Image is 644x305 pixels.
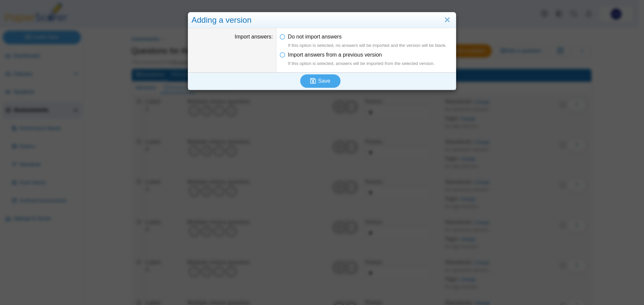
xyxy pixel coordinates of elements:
div: If this option is selected, no answers will be imported and the version will be blank. [288,43,446,49]
span: Do not import answers [288,34,446,49]
span: Save [318,78,330,84]
div: If this option is selected, answers will be imported from the selected version. [288,61,434,67]
span: Import answers from a previous version [288,52,434,67]
a: Close [442,14,452,26]
button: Save [300,74,340,88]
div: Adding a version [188,12,456,28]
label: Import answers [235,34,273,40]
